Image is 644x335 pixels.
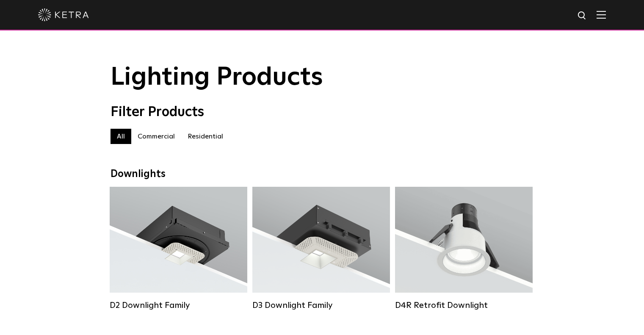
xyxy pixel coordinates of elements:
[395,300,533,310] div: D4R Retrofit Downlight
[111,168,534,180] div: Downlights
[395,187,533,310] a: D4R Retrofit Downlight Lumen Output:800Colors:White / BlackBeam Angles:15° / 25° / 40° / 60°Watta...
[252,300,390,310] div: D3 Downlight Family
[252,187,390,310] a: D3 Downlight Family Lumen Output:700 / 900 / 1100Colors:White / Black / Silver / Bronze / Paintab...
[181,129,229,144] label: Residential
[38,8,89,21] img: ketra-logo-2019-white
[110,187,247,310] a: D2 Downlight Family Lumen Output:1200Colors:White / Black / Gloss Black / Silver / Bronze / Silve...
[111,104,534,120] div: Filter Products
[577,11,588,21] img: search icon
[597,11,606,19] img: Hamburger%20Nav.svg
[110,300,247,310] div: D2 Downlight Family
[111,129,131,144] label: All
[111,65,323,90] span: Lighting Products
[131,129,181,144] label: Commercial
